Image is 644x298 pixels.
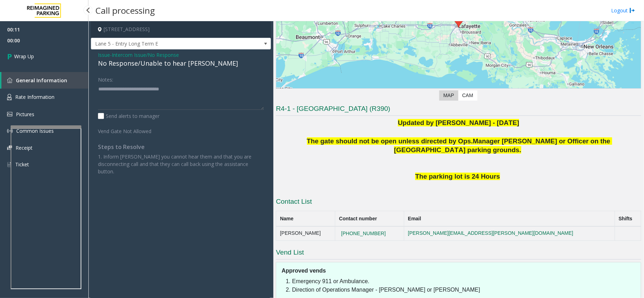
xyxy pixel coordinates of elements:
[307,137,473,145] span: The gate should not be open unless directed by Ops.
[110,52,179,58] span: -
[98,112,159,120] label: Send alerts to manager
[96,125,167,135] label: Vend Gate Not Allowed
[7,78,12,83] img: 'icon'
[415,173,500,180] span: The parking lot is 24 Hours
[394,137,612,154] span: Manager [PERSON_NAME] or Officer on the [GEOGRAPHIC_DATA] parking grounds.
[276,104,641,116] h3: R4-1 - [GEOGRAPHIC_DATA] (R390)
[15,94,54,100] span: Rate Information
[292,277,637,286] li: Emergency 911 or Ambulance.
[7,94,12,100] img: 'icon'
[408,230,574,236] a: [PERSON_NAME][EMAIL_ADDRESS][PERSON_NAME][DOMAIN_NAME]
[1,72,88,89] a: General Information
[14,53,34,60] span: Wrap Up
[98,144,264,150] h4: Steps to Resolve
[16,77,67,84] span: General Information
[458,90,477,101] label: CAM
[98,59,264,68] div: No Response/Unable to hear [PERSON_NAME]
[92,2,158,19] h3: Call processing
[98,73,113,83] label: Notes:
[91,21,271,38] h4: [STREET_ADDRESS]
[439,90,458,101] label: Map
[276,197,641,208] h3: Contact List
[91,38,235,49] span: Lane 5 - Entry Long Term E
[276,211,335,227] th: Name
[7,145,12,150] img: 'icon'
[98,153,264,175] p: 1. Inform [PERSON_NAME] you cannot hear them and that you are disconnecting call and that they ca...
[276,248,641,260] h3: Vend List
[98,51,110,59] span: Issue
[7,112,12,117] img: 'icon'
[611,7,635,14] a: Logout
[16,111,34,118] span: Pictures
[112,51,179,59] span: Intercom Issue/No Response
[615,211,641,227] th: Shifts
[454,14,463,28] div: 200 Terminal Drive, Lafayette, LA
[398,119,519,126] span: Updated by [PERSON_NAME] - [DATE]
[630,7,635,14] img: logout
[282,267,641,275] h5: Approved vends
[7,161,12,168] img: 'icon'
[335,211,404,227] th: Contact number
[276,226,335,240] td: [PERSON_NAME]
[292,286,637,294] li: Direction of Operations Manager - [PERSON_NAME] or [PERSON_NAME]
[339,231,388,237] button: [PHONE_NUMBER]
[404,211,615,227] th: Email
[7,128,13,134] img: 'icon'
